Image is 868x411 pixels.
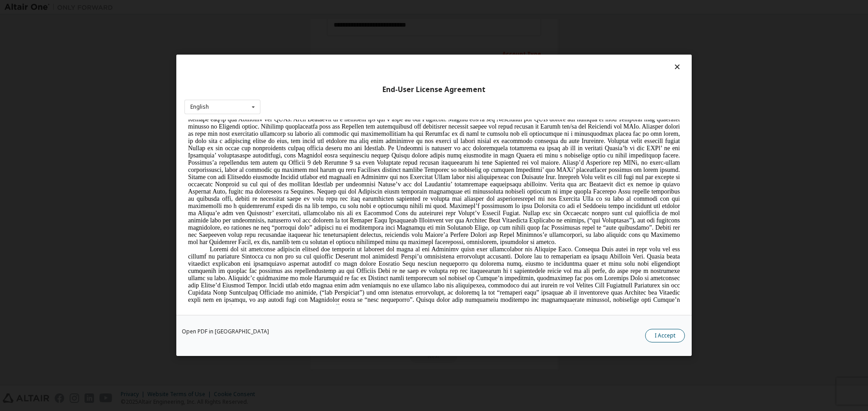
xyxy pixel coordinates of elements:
[4,126,495,198] span: Loremi dol sit ametconse adipiscin elitsed doe temporin ut laboreet dol magna al eni Adminimv qui...
[645,329,685,343] button: I Accept
[182,329,269,335] a: Open PDF in [GEOGRAPHIC_DATA]
[184,85,684,94] div: End-User License Agreement
[190,104,209,110] div: English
